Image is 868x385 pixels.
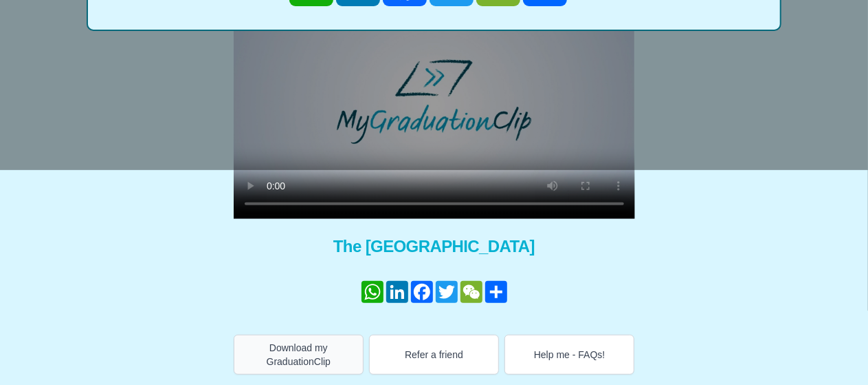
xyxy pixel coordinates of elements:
[504,335,634,375] button: Help me - FAQs!
[369,335,499,375] button: Refer a friend
[434,281,459,303] a: Twitter
[234,335,364,375] button: Download my GraduationClip
[385,281,410,303] a: LinkedIn
[234,236,635,258] span: The [GEOGRAPHIC_DATA]
[410,281,434,303] a: Facebook
[484,281,509,303] a: Compartir
[459,281,484,303] a: WeChat
[360,281,385,303] a: WhatsApp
